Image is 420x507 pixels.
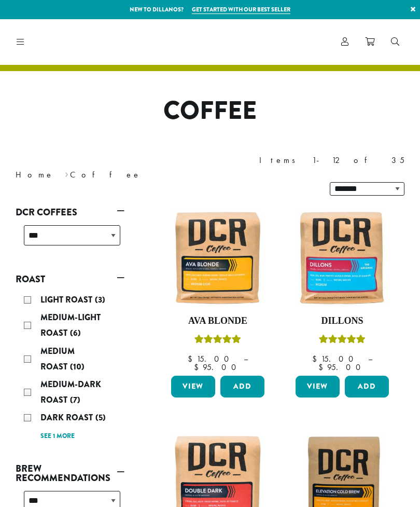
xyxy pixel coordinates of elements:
[16,203,124,221] a: DCR Coffees
[16,288,124,447] div: Roast
[318,362,327,373] span: $
[16,169,54,180] a: Home
[95,294,105,306] span: (3)
[293,209,391,307] img: Dillons-12oz-300x300.jpg
[40,311,101,339] span: Medium-Light Roast
[318,362,366,373] bdi: 95.00
[16,270,124,288] a: Roast
[296,376,340,398] a: View
[259,154,404,167] div: Items 1-12 of 35
[194,362,203,373] span: $
[383,33,408,50] a: Search
[169,209,267,307] img: Ava-Blonde-12oz-1-300x300.jpg
[95,412,106,423] span: (5)
[220,376,264,398] button: Add
[40,345,75,373] span: Medium Roast
[16,221,124,258] div: DCR Coffees
[171,376,215,398] a: View
[345,376,389,398] button: Add
[70,361,85,373] span: (10)
[192,5,290,14] a: Get started with our best seller
[194,333,241,349] div: Rated 5.00 out of 5
[188,353,234,364] bdi: 15.00
[169,209,267,372] a: Ava BlondeRated 5.00 out of 5
[312,353,321,364] span: $
[40,294,95,306] span: Light Roast
[244,353,248,364] span: –
[40,431,75,442] a: See 1 more
[188,353,197,364] span: $
[40,412,95,423] span: Dark Roast
[319,333,366,349] div: Rated 5.00 out of 5
[65,165,68,181] span: ›
[169,316,267,327] h4: Ava Blonde
[194,362,241,373] bdi: 95.00
[70,327,81,339] span: (6)
[16,169,194,181] nav: Breadcrumb
[312,353,358,364] bdi: 15.00
[16,460,124,487] a: Brew Recommendations
[293,316,391,327] h4: Dillons
[40,378,101,406] span: Medium-Dark Roast
[70,394,80,406] span: (7)
[368,353,372,364] span: –
[293,209,391,372] a: DillonsRated 5.00 out of 5
[8,96,412,126] h1: Coffee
